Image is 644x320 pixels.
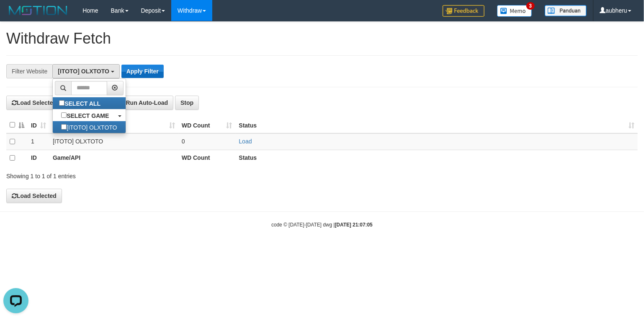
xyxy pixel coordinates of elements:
[49,133,178,150] td: [ITOTO] OLXTOTO
[59,100,64,106] input: SELECT ALL
[178,117,236,133] th: WD Count: activate to sort column ascending
[53,97,109,109] label: SELECT ALL
[61,112,67,118] input: SELECT GAME
[49,117,178,133] th: Game/API: activate to sort column ascending
[443,5,484,17] img: Feedback.jpg
[6,169,262,180] div: Showing 1 to 1 of 1 entries
[49,150,178,166] th: Game/API
[58,68,109,75] span: [ITOTO] OLXTOTO
[182,138,185,145] span: 0
[335,222,373,228] strong: [DATE] 21:07:05
[52,64,120,78] button: [ITOTO] OLXTOTO
[271,222,373,228] small: code © [DATE]-[DATE] dwg |
[121,65,164,78] button: Apply Filter
[178,150,236,166] th: WD Count
[3,3,28,29] button: Open LiveChat chat widget
[6,64,52,78] div: Filter Website
[526,2,535,10] span: 3
[235,117,638,133] th: Status: activate to sort column ascending
[6,4,70,17] img: MOTION_logo.png
[28,117,49,133] th: ID: activate to sort column ascending
[67,112,109,119] b: SELECT GAME
[239,138,252,145] a: Load
[28,133,49,150] td: 1
[116,96,174,110] button: Run Auto-Load
[175,96,199,110] button: Stop
[6,96,62,110] button: Load Selected
[28,150,49,166] th: ID
[6,30,638,47] h1: Withdraw Fetch
[61,124,67,130] input: [ITOTO] OLXTOTO
[545,5,587,16] img: panduan.png
[53,109,125,121] a: SELECT GAME
[235,150,638,166] th: Status
[53,121,125,133] label: [ITOTO] OLXTOTO
[6,189,62,203] button: Load Selected
[497,5,532,17] img: Button%20Memo.svg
